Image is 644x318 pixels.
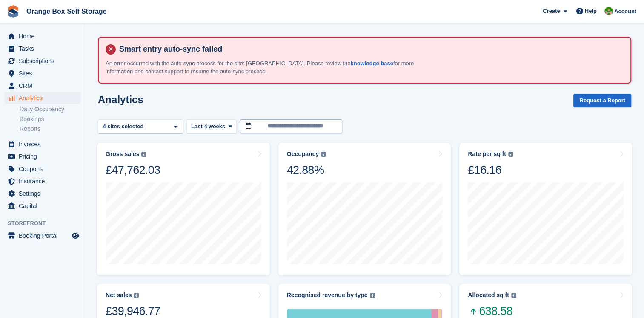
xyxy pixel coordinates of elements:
div: Net sales [106,292,132,299]
a: menu [4,230,80,242]
span: Invoices [19,138,70,150]
a: Orange Box Self Storage [23,4,110,18]
span: Capital [19,200,70,212]
div: Gross sales [106,150,139,158]
a: menu [4,150,80,162]
a: menu [4,175,80,187]
div: Allocated sq ft [468,292,509,299]
h2: Analytics [98,94,143,105]
a: menu [4,55,80,67]
a: menu [4,188,80,199]
a: menu [4,43,80,55]
span: Coupons [19,163,70,175]
span: Subscriptions [19,55,70,67]
img: icon-info-grey-7440780725fd019a000dd9b08b2336e03edf1995a4989e88bcd33f0948082b44.svg [511,293,516,298]
div: 42.88% [287,163,326,177]
img: icon-info-grey-7440780725fd019a000dd9b08b2336e03edf1995a4989e88bcd33f0948082b44.svg [370,293,375,298]
span: CRM [19,80,70,92]
a: Preview store [70,231,80,241]
img: icon-info-grey-7440780725fd019a000dd9b08b2336e03edf1995a4989e88bcd33f0948082b44.svg [141,152,146,157]
span: Account [614,7,636,16]
a: knowledge base [350,60,393,66]
span: Create [543,7,560,15]
img: icon-info-grey-7440780725fd019a000dd9b08b2336e03edf1995a4989e88bcd33f0948082b44.svg [508,152,513,157]
span: Booking Portal [19,230,70,242]
a: menu [4,163,80,175]
a: Bookings [20,115,80,123]
a: menu [4,138,80,150]
div: 4 sites selected [101,122,147,131]
div: Occupancy [287,150,319,158]
div: Recognised revenue by type [287,292,368,299]
span: Help [585,7,597,15]
img: Eric Smith [604,7,613,15]
img: icon-info-grey-7440780725fd019a000dd9b08b2336e03edf1995a4989e88bcd33f0948082b44.svg [321,152,326,157]
span: Insurance [19,175,70,187]
a: menu [4,67,80,79]
img: stora-icon-8386f47178a22dfd0bd8f6a31ec36ba5ce8667c1dd55bd0f319d3a0aa187defe.svg [7,5,20,18]
span: Analytics [19,92,70,104]
button: Request a Report [573,94,631,108]
a: Reports [20,125,80,133]
span: Sites [19,67,70,79]
span: Storefront [8,219,85,228]
span: Tasks [19,43,70,55]
img: icon-info-grey-7440780725fd019a000dd9b08b2336e03edf1995a4989e88bcd33f0948082b44.svg [134,293,139,298]
p: An error occurred with the auto-sync process for the site: [GEOGRAPHIC_DATA]. Please review the f... [106,59,425,76]
span: Pricing [19,150,70,162]
a: menu [4,30,80,42]
a: Daily Occupancy [20,105,80,113]
a: menu [4,80,80,92]
span: Settings [19,188,70,199]
span: Last 4 weeks [191,122,225,131]
h4: Smart entry auto-sync failed [116,44,624,54]
a: menu [4,92,80,104]
div: £16.16 [468,163,513,177]
span: Home [19,30,70,42]
a: menu [4,200,80,212]
div: Rate per sq ft [468,150,506,158]
div: £47,762.03 [106,163,160,177]
button: Last 4 weeks [186,119,237,133]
